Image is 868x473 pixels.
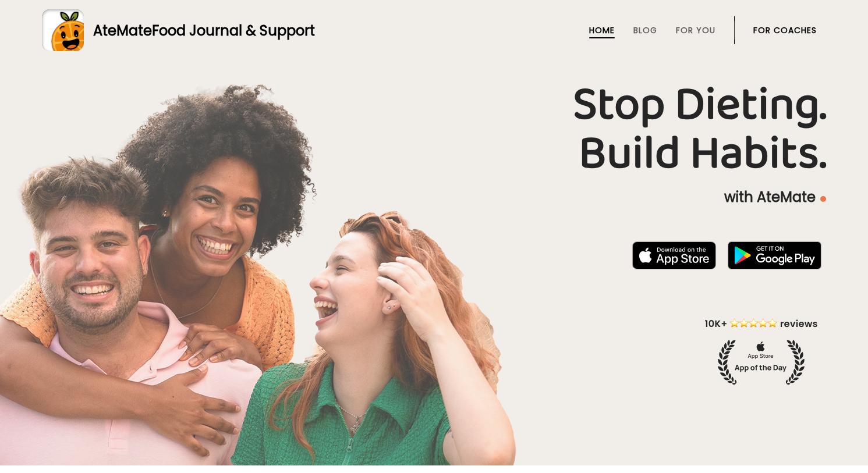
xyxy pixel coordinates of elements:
[84,20,315,41] div: AteMate
[42,81,826,179] h1: Stop Dieting. Build Habits.
[632,241,716,269] img: badge-download-apple.svg
[42,9,826,51] a: AteMateFood Journal & Support
[728,241,821,269] img: badge-download-google.png
[676,26,715,35] a: For You
[753,26,817,35] a: For Coaches
[589,26,615,35] a: Home
[696,316,826,385] img: home-hero-appoftheday.png
[152,21,315,40] span: Food Journal & Support
[633,26,657,35] a: Blog
[42,188,826,207] p: with AteMate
